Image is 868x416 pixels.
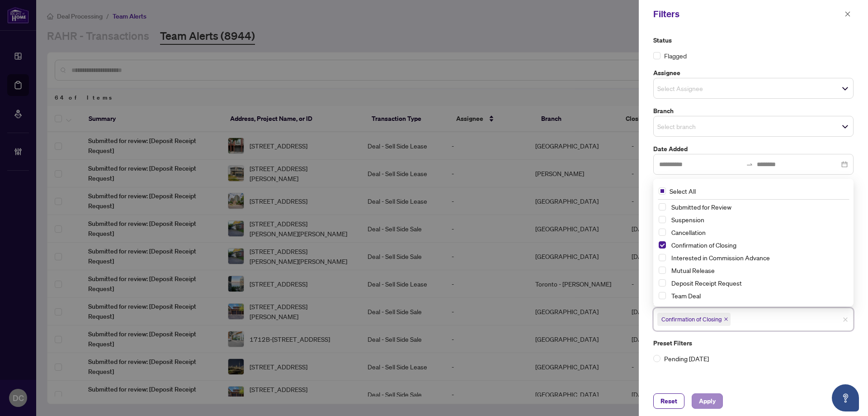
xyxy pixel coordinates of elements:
span: Select Submitted for Review [659,203,666,210]
button: Open asap [832,384,859,411]
span: Select Team Deal [659,292,666,299]
label: Assignee [653,68,854,78]
span: Select Confirmation of Closing [659,241,666,249]
span: close [844,11,851,17]
label: Date Added [653,144,854,154]
span: Cancellation [668,227,848,238]
span: Confirmation of Closing [657,313,731,325]
span: Deposit Receipt Request [671,279,742,287]
span: Mutual Release [668,265,848,276]
div: Filters [653,7,842,21]
button: Reset [653,393,684,409]
span: Team Deal [668,290,848,301]
span: Flagged [664,51,687,61]
span: Team Deal [671,292,701,300]
span: swap-right [746,161,753,168]
span: Confirmation of Closing [661,315,722,324]
span: Select All [666,186,699,196]
span: Suspension [668,214,848,225]
label: Status [653,35,854,45]
span: Deposit Receipt Request [668,277,848,288]
span: Reset [660,394,677,408]
label: Preset Filters [653,338,854,348]
span: Select Interested in Commission Advance [659,254,666,261]
span: to [746,161,753,168]
label: Branch [653,106,854,116]
span: close [724,317,728,321]
span: Confirmation of Closing [668,239,848,250]
span: Mutual Release [671,266,715,274]
span: Interested in Commission Advance [668,252,848,263]
button: Apply [692,393,723,409]
span: Select Mutual Release [659,267,666,274]
span: Suspension [671,215,704,224]
span: Select Suspension [659,216,666,223]
span: Cancellation [671,228,706,236]
span: Pending [DATE] [660,354,712,363]
span: Submitted for Review [671,203,731,211]
span: Interested in Commission Advance [671,253,770,262]
span: Apply [699,394,716,408]
span: Submitted for Review [668,201,848,212]
span: Select Cancellation [659,229,666,236]
span: close [843,317,848,322]
span: Confirmation of Closing [671,241,736,249]
span: Select Deposit Receipt Request [659,279,666,287]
